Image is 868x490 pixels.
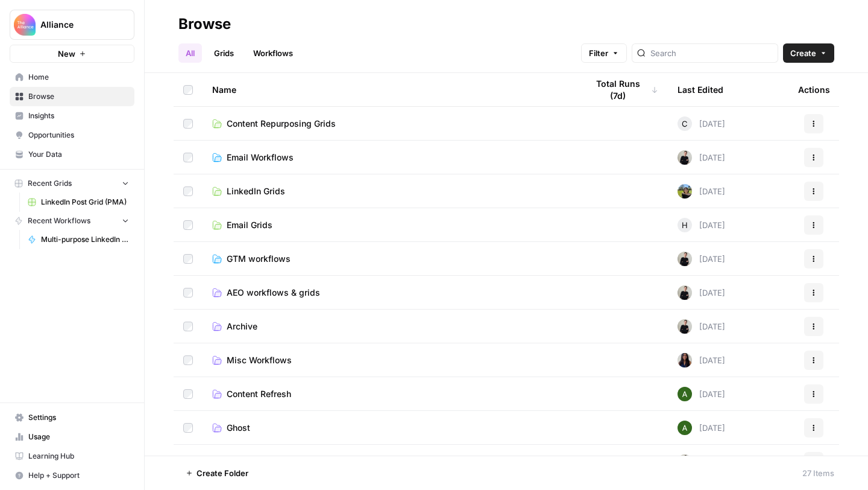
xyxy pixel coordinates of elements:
a: Archive [212,320,568,332]
div: [DATE] [678,285,725,300]
div: [DATE] [678,184,725,199]
span: Create [790,47,816,59]
span: Recent Workflows [28,215,90,226]
button: Create Folder [178,463,256,483]
img: d65nc20463hou62czyfowuui0u3g [678,421,692,435]
div: [DATE] [678,319,725,334]
span: Create Folder [197,467,248,479]
a: Your Data [10,145,134,164]
a: Content Repurposing Grids [212,118,568,130]
span: Filter [589,47,608,59]
a: Insights [10,106,134,126]
a: Email Grids [212,219,568,231]
div: Name [212,73,568,106]
a: Usage [10,427,134,447]
span: H [682,219,688,231]
div: 27 Items [802,467,834,479]
span: Archive [227,320,257,332]
span: Email Grids [227,219,272,231]
span: GTM workflows [227,253,291,265]
span: Settings [28,412,129,423]
span: Browse [28,91,129,102]
button: New [10,45,134,63]
div: [DATE] [678,353,725,367]
a: Learning Hub [10,447,134,466]
a: Thought Leadership Newsletters [212,456,568,468]
img: wlj6vlcgatc3c90j12jmpqq88vn8 [678,184,692,199]
img: rzyuksnmva7rad5cmpd7k6b2ndco [678,454,692,469]
a: Email Workflows [212,151,568,164]
a: LinkedIn Grids [212,185,568,197]
img: rox323kbkgutb4wcij4krxobkpon [678,353,692,367]
span: Help + Support [28,470,129,481]
div: [DATE] [678,252,725,266]
div: Last Edited [678,73,723,106]
a: LinkedIn Post Grid (PMA) [22,192,134,212]
span: Multi-purpose LinkedIn Workflow [41,234,129,245]
div: Total Runs (7d) [587,73,658,106]
span: LinkedIn Grids [227,185,285,197]
div: [DATE] [678,387,725,401]
span: Thought Leadership Newsletters [227,456,359,468]
div: [DATE] [678,454,725,469]
a: AEO workflows & grids [212,287,568,299]
span: Misc Workflows [227,354,292,366]
a: Ghost [212,422,568,434]
a: Multi-purpose LinkedIn Workflow [22,230,134,249]
div: [DATE] [678,150,725,165]
a: Grids [207,43,241,63]
span: Learning Hub [28,451,129,462]
img: rzyuksnmva7rad5cmpd7k6b2ndco [678,150,692,165]
div: Browse [178,14,231,34]
span: Recent Grids [28,178,72,189]
div: [DATE] [678,116,725,131]
a: GTM workflows [212,253,568,265]
a: Opportunities [10,126,134,145]
span: Insights [28,110,129,121]
div: Actions [798,73,830,106]
a: All [178,43,202,63]
img: Alliance Logo [14,14,36,36]
a: Browse [10,87,134,106]
span: AEO workflows & grids [227,287,320,299]
a: Home [10,68,134,87]
span: Home [28,72,129,83]
span: Opportunities [28,130,129,141]
button: Recent Workflows [10,212,134,230]
img: rzyuksnmva7rad5cmpd7k6b2ndco [678,285,692,300]
span: Alliance [40,19,113,31]
div: 1 [587,456,658,468]
span: LinkedIn Post Grid (PMA) [41,197,129,208]
img: rzyuksnmva7rad5cmpd7k6b2ndco [678,319,692,334]
input: Search [650,47,773,59]
div: [DATE] [678,218,725,232]
span: Your Data [28,149,129,160]
button: Filter [581,43,627,63]
span: Content Refresh [227,388,291,400]
button: Recent Grids [10,174,134,192]
button: Create [783,43,834,63]
span: Email Workflows [227,151,294,164]
span: New [58,48,75,60]
img: d65nc20463hou62czyfowuui0u3g [678,387,692,401]
a: Misc Workflows [212,354,568,366]
img: rzyuksnmva7rad5cmpd7k6b2ndco [678,252,692,266]
button: Workspace: Alliance [10,10,134,40]
a: Workflows [246,43,300,63]
div: [DATE] [678,421,725,435]
a: Content Refresh [212,388,568,400]
span: C [682,118,688,130]
span: Usage [28,431,129,442]
a: Settings [10,408,134,427]
button: Help + Support [10,466,134,485]
span: Ghost [227,422,250,434]
span: Content Repurposing Grids [227,118,336,130]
